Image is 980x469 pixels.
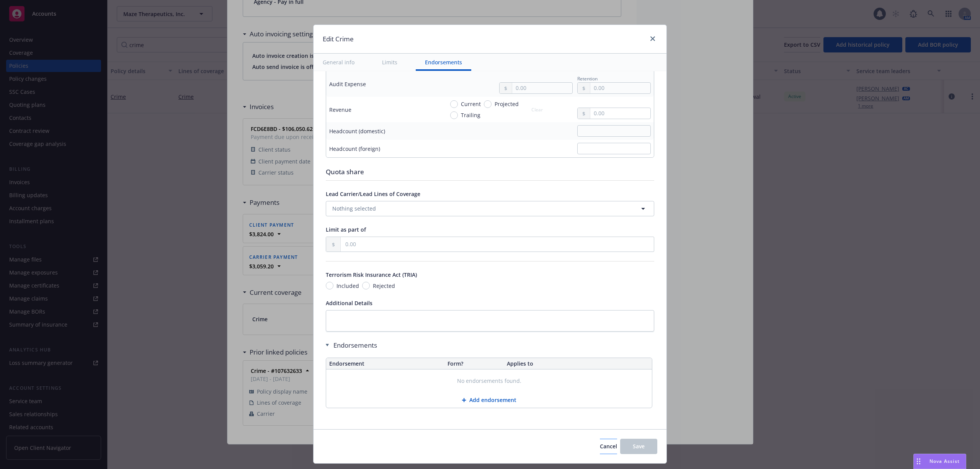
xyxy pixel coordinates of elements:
[329,127,385,135] div: Headcount (domestic)
[495,100,519,108] span: Projected
[326,282,333,289] input: Included
[332,204,376,212] span: Nothing selected
[450,100,458,108] input: Current
[590,108,650,119] input: 0.00
[600,439,617,454] button: Cancel
[416,54,471,71] button: Endorsements
[633,443,645,450] span: Save
[590,83,650,93] input: 0.00
[461,100,481,108] span: Current
[457,377,521,385] span: No endorsements found.
[326,392,652,408] button: Add endorsement
[484,100,492,108] input: Projected
[336,282,359,290] span: Included
[314,54,364,71] button: General info
[329,80,366,88] div: Audit Expense
[326,167,654,177] div: Quota share
[512,83,572,93] input: 0.00
[326,341,652,350] div: Endorsements
[326,190,420,198] span: Lead Carrier/Lead Lines of Coverage
[444,358,504,369] th: Form?
[461,111,480,119] span: Trailing
[329,145,380,153] div: Headcount (foreign)
[504,358,652,369] th: Applies to
[326,299,372,307] span: Additional Details
[373,54,407,71] button: Limits
[620,439,657,454] button: Save
[577,75,598,82] span: Retention
[914,454,923,469] div: Drag to move
[373,282,395,290] span: Rejected
[913,454,966,469] button: Nova Assist
[929,458,960,464] span: Nova Assist
[600,443,617,450] span: Cancel
[329,106,351,114] div: Revenue
[326,226,366,233] span: Limit as part of
[323,34,354,44] h1: Edit Crime
[326,271,417,278] span: Terrorism Risk Insurance Act (TRIA)
[326,358,444,369] th: Endorsement
[362,282,370,289] input: Rejected
[450,111,458,119] input: Trailing
[326,201,654,216] button: Nothing selected
[341,237,654,252] input: 0.00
